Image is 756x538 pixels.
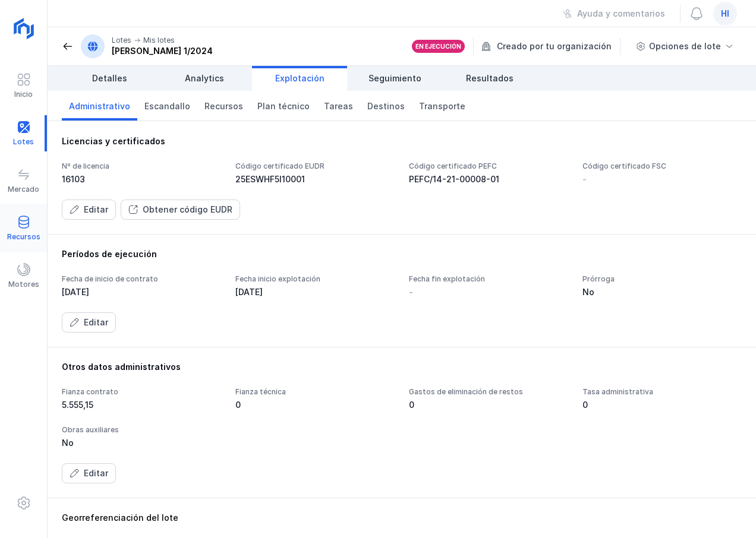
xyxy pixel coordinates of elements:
[62,274,221,284] div: Fecha de inicio de contrato
[235,162,395,171] div: Código certificado EUDR
[235,274,395,284] div: Fecha inicio explotación
[62,312,116,333] button: Editar
[62,91,137,121] a: Administrativo
[204,100,243,112] span: Recursos
[582,286,742,298] div: No
[555,4,673,24] button: Ayuda y comentarios
[62,425,221,435] div: Obras auxiliares
[84,467,108,479] div: Editar
[409,387,568,397] div: Gastos de eliminación de restos
[197,91,250,121] a: Recursos
[442,66,537,91] a: Resultados
[62,437,221,449] div: No
[235,286,395,298] div: [DATE]
[582,387,742,397] div: Tasa administrativa
[317,91,360,121] a: Tareas
[409,399,568,411] div: 0
[62,387,221,397] div: Fianza contrato
[62,286,221,298] div: [DATE]
[235,399,395,411] div: 0
[412,91,472,121] a: Transporte
[275,72,325,84] span: Explotación
[409,162,568,171] div: Código certificado PEFC
[409,173,568,185] div: PEFC/14-21-00008-01
[582,274,742,284] div: Prórroga
[62,463,116,483] button: Editar
[367,100,405,112] span: Destinos
[143,36,175,45] div: Mis lotes
[481,37,622,55] div: Creado por tu organización
[466,72,514,84] span: Resultados
[144,100,190,112] span: Escandallo
[368,72,421,84] span: Seguimiento
[84,204,108,216] div: Editar
[582,162,742,171] div: Código certificado FSC
[252,66,347,91] a: Explotación
[84,317,108,328] div: Editar
[257,100,310,112] span: Plan técnico
[324,100,353,112] span: Tareas
[582,399,742,411] div: 0
[577,8,665,20] div: Ayuda y comentarios
[649,40,721,52] div: Opciones de lote
[8,185,39,194] div: Mercado
[92,72,127,84] span: Detalles
[415,42,461,50] div: En ejecución
[9,14,39,43] img: logoRight.svg
[250,91,317,121] a: Plan técnico
[360,91,412,121] a: Destinos
[62,66,157,91] a: Detalles
[721,8,729,20] span: hi
[8,280,39,289] div: Motores
[62,399,221,411] div: 5.555,15
[62,200,116,220] button: Editar
[112,45,213,57] div: [PERSON_NAME] 1/2024
[582,173,587,185] div: -
[137,91,197,121] a: Escandallo
[62,361,742,373] div: Otros datos administrativos
[14,90,33,99] div: Inicio
[409,274,568,284] div: Fecha fin explotación
[62,512,742,524] div: Georreferenciación del lote
[235,173,395,185] div: 25ESWHF5I10001
[143,204,232,216] div: Obtener código EUDR
[62,135,742,147] div: Licencias y certificados
[419,100,465,112] span: Transporte
[69,100,130,112] span: Administrativo
[347,66,442,91] a: Seguimiento
[157,66,252,91] a: Analytics
[185,72,224,84] span: Analytics
[7,232,40,242] div: Recursos
[62,173,221,185] div: 16103
[409,286,413,298] div: -
[235,387,395,397] div: Fianza técnica
[121,200,240,220] button: Obtener código EUDR
[62,162,221,171] div: Nº de licencia
[112,36,131,45] div: Lotes
[62,248,742,260] div: Períodos de ejecución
